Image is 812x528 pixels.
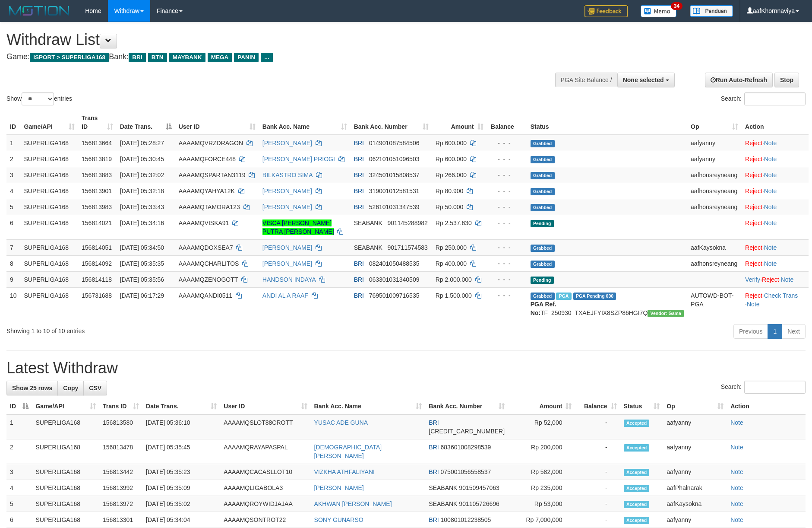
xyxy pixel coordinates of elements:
[490,219,524,227] div: - - -
[6,381,58,395] a: Show 25 rows
[314,468,375,475] a: VIZKHA ATHFALIYANI
[82,204,112,210] span: 156813983
[21,183,79,199] td: SUPERLIGA168
[744,381,806,394] input: Search:
[745,204,762,210] a: Reject
[687,110,742,135] th: Op: activate to sort column ascending
[179,244,233,251] span: AAAAMQDOXSEA7
[508,414,575,439] td: Rp 52,000
[531,293,555,300] span: Grabbed
[575,480,620,496] td: -
[82,244,112,251] span: 156814051
[262,276,316,283] a: HANDSON INDAYA
[32,496,99,512] td: SUPERLIGA168
[508,512,575,528] td: Rp 7,000,000
[575,414,620,439] td: -
[6,287,21,321] td: 10
[556,293,571,300] span: Marked by aafromsomean
[663,439,727,464] td: aafyanny
[436,219,472,226] span: Rp 2.537.630
[490,155,524,163] div: - - -
[436,260,467,267] span: Rp 400.000
[234,53,259,62] span: PANIN
[764,172,777,178] a: Note
[369,156,420,162] span: Copy 062101051096503 to clipboard
[82,292,112,299] span: 156731688
[142,496,220,512] td: [DATE] 05:35:02
[436,188,464,194] span: Rp 80.900
[730,516,743,523] a: Note
[745,260,762,267] a: Reject
[663,464,727,480] td: aafyanny
[687,183,742,199] td: aafhonsreyneang
[208,53,232,62] span: MEGA
[687,255,742,271] td: aafhonsreyneang
[436,140,467,146] span: Rp 600.000
[220,439,310,464] td: AAAAMQRAYAPASPAL
[508,496,575,512] td: Rp 53,000
[117,110,175,135] th: Date Trans.: activate to sort column descending
[262,156,335,162] a: [PERSON_NAME] PRIOGI
[387,219,427,226] span: Copy 901145288982 to clipboard
[648,310,684,317] span: Vendor URL: https://trx31.1velocity.biz
[129,53,145,62] span: BRI
[57,381,84,395] a: Copy
[742,183,809,199] td: ·
[6,480,32,496] td: 4
[262,172,313,178] a: BILKASTRO SIMA
[6,359,806,377] h1: Latest Withdraw
[262,219,334,235] a: VISCA [PERSON_NAME] PUTRA [PERSON_NAME]
[531,301,556,316] b: PGA Ref. No:
[745,156,762,162] a: Reject
[490,243,524,252] div: - - -
[354,188,364,194] span: BRI
[624,501,650,508] span: Accepted
[354,172,364,178] span: BRI
[261,53,272,62] span: ...
[687,287,742,321] td: AUTOWD-BOT-PGA
[32,464,99,480] td: SUPERLIGA168
[764,156,777,162] a: Note
[179,204,240,210] span: AAAAMQTAMORA123
[6,183,21,199] td: 4
[6,215,21,239] td: 6
[179,156,236,162] span: AAAAMQFORCE448
[220,414,310,439] td: AAAAMQSLOT88CROTT
[369,172,420,178] span: Copy 324501015808537 to clipboard
[742,199,809,215] td: ·
[742,215,809,239] td: ·
[32,439,99,464] td: SUPERLIGA168
[120,219,164,226] span: [DATE] 05:34:16
[508,398,575,414] th: Amount: activate to sort column ascending
[781,276,794,283] a: Note
[425,398,508,414] th: Bank Acc. Number: activate to sort column ascending
[490,187,524,195] div: - - -
[82,188,112,194] span: 156813901
[490,291,524,300] div: - - -
[429,468,439,475] span: BRI
[436,244,467,251] span: Rp 250.000
[21,135,79,151] td: SUPERLIGA168
[764,244,777,251] a: Note
[733,324,768,339] a: Previous
[354,219,382,226] span: SEABANK
[436,292,472,299] span: Rp 1.500.000
[142,414,220,439] td: [DATE] 05:36:10
[774,73,799,87] a: Stop
[459,500,499,507] span: Copy 901105726696 to clipboard
[531,172,555,179] span: Grabbed
[354,156,364,162] span: BRI
[21,167,79,183] td: SUPERLIGA168
[575,464,620,480] td: -
[369,204,420,210] span: Copy 526101031347539 to clipboard
[620,398,664,414] th: Status: activate to sort column ascending
[690,5,733,17] img: panduan.png
[585,5,628,17] img: Feedback.jpg
[21,151,79,167] td: SUPERLIGA168
[575,496,620,512] td: -
[624,469,650,476] span: Accepted
[354,292,364,299] span: BRI
[730,419,743,426] a: Note
[441,516,491,523] span: Copy 100801012238505 to clipboard
[120,188,164,194] span: [DATE] 05:32:18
